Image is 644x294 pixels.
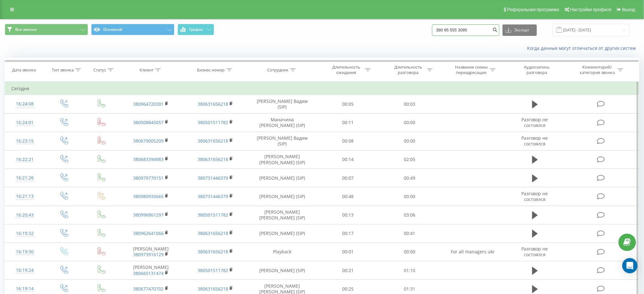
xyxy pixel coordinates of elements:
td: 00:01 [317,243,379,261]
div: 16:21:26 [11,172,38,184]
span: Разговор не состоялся [522,190,548,202]
div: 16:22:21 [11,153,38,166]
td: [PERSON_NAME] Вадим (SIP) [247,132,317,150]
a: 380501511782 [198,119,228,125]
a: 380631656218 [198,138,228,144]
div: Тип звонка [52,67,74,73]
td: 00:00 [379,132,441,150]
td: 00:00 [379,187,441,206]
span: Разговор не состоялся [522,246,548,257]
a: 380979770151 [133,175,164,181]
a: 380665131474 [133,270,164,276]
a: 380631656218 [198,156,228,162]
a: 380731446379 [198,175,228,181]
a: Когда данные могут отличаться от других систем [527,45,639,51]
button: Основной [91,24,174,35]
span: Разговор не состоялся [522,135,548,147]
td: 00:13 [317,206,379,224]
td: 00:49 [379,169,441,187]
td: Маначина [PERSON_NAME] (SIP) [247,113,317,132]
div: 16:19:24 [11,264,38,277]
td: [PERSON_NAME] (SIP) [247,169,317,187]
a: 380508845057 [133,119,164,125]
button: Экспорт [503,24,537,36]
div: Бизнес номер [197,67,225,73]
div: Аудиозапись разговора [516,64,558,75]
div: Длительность разговора [391,64,425,75]
div: 16:19:32 [11,227,38,240]
div: Сотрудник [267,67,288,73]
button: Все звонки [5,24,88,35]
td: [PERSON_NAME] (SIP) [247,187,317,206]
td: 00:03 [379,95,441,113]
td: 00:14 [317,150,379,169]
span: Реферальная программа [507,7,559,12]
a: 380631656218 [198,249,228,255]
td: 00:00 [379,243,441,261]
a: 380631656218 [198,230,228,236]
input: Поиск по номеру [432,24,499,36]
a: 380973916129 [133,251,164,257]
div: Комментарий/категория звонка [579,64,616,75]
td: 00:21 [317,261,379,280]
a: 380980935665 [133,193,164,199]
td: Playback [247,243,317,261]
td: For all managers ukr [441,243,505,261]
a: 380996861297 [133,212,164,218]
div: 16:24:01 [11,117,38,129]
a: 380962641066 [133,230,164,236]
a: 380501511782 [198,212,228,218]
td: [PERSON_NAME] [PERSON_NAME] (SIP) [247,150,317,169]
a: 380631656218 [198,286,228,292]
td: 01:10 [379,261,441,280]
td: 02:05 [379,150,441,169]
td: 00:17 [317,224,379,243]
a: 380964720301 [133,101,164,107]
div: Длительность ожидания [329,64,363,75]
span: Выход [622,7,635,12]
div: Дата звонка [12,67,36,73]
div: 16:21:13 [11,190,38,203]
div: Клиент [139,67,153,73]
td: 00:00 [379,113,441,132]
span: График [189,27,203,32]
a: 380731446379 [198,193,228,199]
div: 16:20:43 [11,209,38,221]
div: Название схемы переадресации [454,64,488,75]
td: 00:08 [317,132,379,150]
td: 00:07 [317,169,379,187]
div: Статус [93,67,106,73]
td: [PERSON_NAME] Вадим (SIP) [247,95,317,113]
a: 380679005209 [133,138,164,144]
td: [PERSON_NAME] [119,261,183,280]
div: 16:19:30 [11,246,38,258]
a: 380501511782 [198,267,228,273]
td: 00:11 [317,113,379,132]
div: Open Intercom Messenger [622,258,638,273]
div: 16:24:08 [11,98,38,110]
div: 16:23:15 [11,135,38,147]
td: [PERSON_NAME] [119,243,183,261]
td: 03:06 [379,206,441,224]
td: 00:41 [379,224,441,243]
span: Все звонки [15,27,37,32]
a: 380631656218 [198,101,228,107]
span: Настройки профиля [570,7,612,12]
td: [PERSON_NAME] [PERSON_NAME] (SIP) [247,206,317,224]
a: 380683394983 [133,156,164,162]
span: Разговор не состоялся [522,117,548,128]
a: 380677470702 [133,286,164,292]
td: 00:05 [317,95,379,113]
td: [PERSON_NAME] (SIP) [247,224,317,243]
td: [PERSON_NAME] (SIP) [247,261,317,280]
td: 00:48 [317,187,379,206]
button: График [178,24,214,35]
td: Сегодня [5,82,639,95]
